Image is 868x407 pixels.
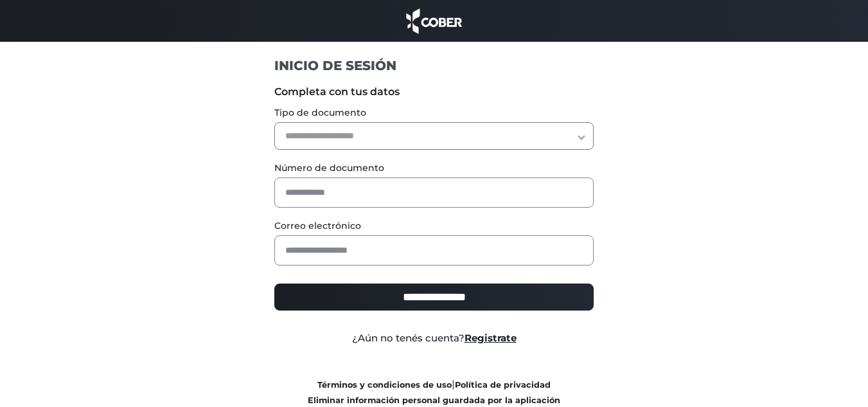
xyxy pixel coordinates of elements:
[274,106,594,120] label: Tipo de documento
[274,57,594,74] h1: INICIO DE SESIÓN
[274,161,594,175] label: Número de documento
[465,332,517,344] a: Registrate
[274,219,594,233] label: Correo electrónico
[308,395,560,405] a: Eliminar información personal guardada por la aplicación
[265,331,603,346] div: ¿Aún no tenés cuenta?
[317,380,452,390] a: Términos y condiciones de uso
[403,6,466,35] img: cober_marca.png
[274,84,594,100] label: Completa con tus datos
[455,380,551,390] a: Política de privacidad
